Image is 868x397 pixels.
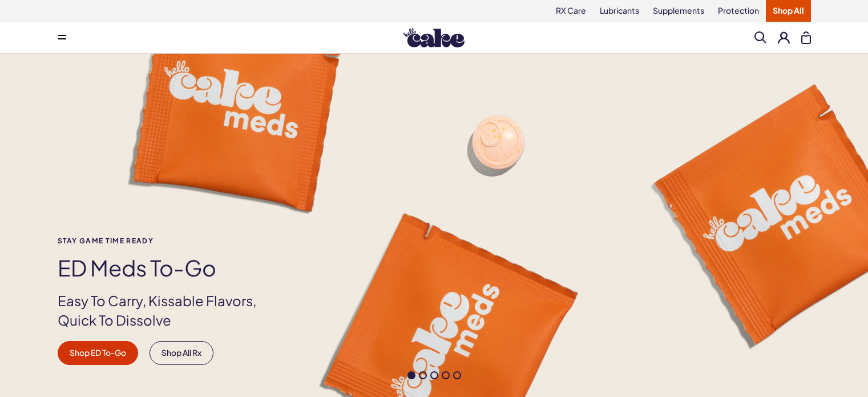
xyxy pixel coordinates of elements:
a: Shop ED To-Go [58,341,138,365]
img: Hello Cake [403,28,465,47]
p: Easy To Carry, Kissable Flavors, Quick To Dissolve [58,291,276,330]
h1: ED Meds to-go [58,256,276,280]
span: Stay Game time ready [58,237,276,244]
a: Shop All Rx [150,341,213,365]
